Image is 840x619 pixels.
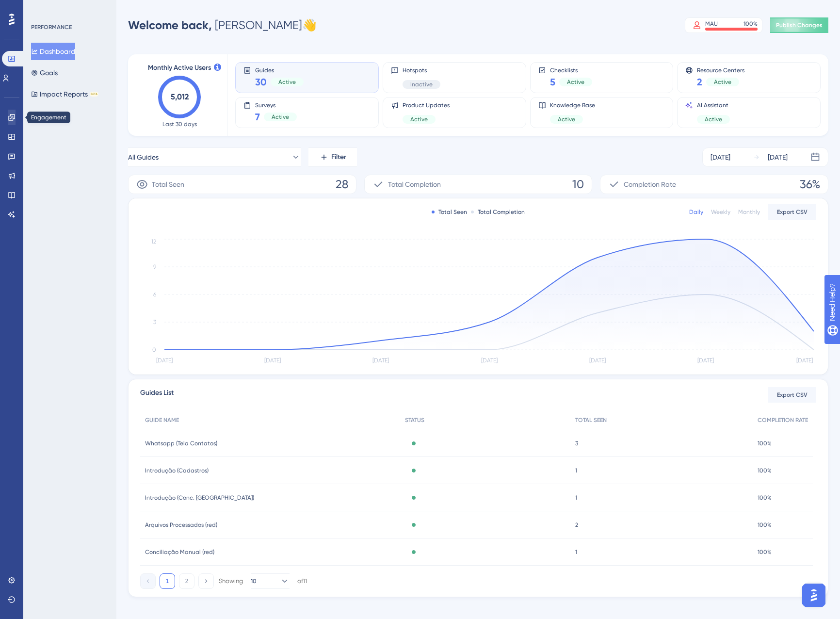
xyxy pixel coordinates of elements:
[768,204,816,220] button: Export CSV
[705,20,718,28] div: MAU
[160,573,175,589] button: 1
[697,101,730,109] span: AI Assistant
[297,577,307,586] div: of 11
[550,75,555,89] span: 5
[23,2,61,14] span: Need Help?
[90,92,98,97] div: BETA
[777,208,808,216] span: Export CSV
[255,66,304,73] span: Guides
[31,23,72,31] div: PERFORMANCE
[145,440,217,447] span: Whatsapp (Tela Contatos)
[738,208,760,216] div: Monthly
[331,151,346,163] span: Filter
[770,17,828,33] button: Publish Changes
[697,357,714,364] tspan: [DATE]
[758,521,772,529] span: 100%
[336,177,348,192] span: 28
[179,573,194,589] button: 2
[572,177,584,192] span: 10
[156,357,173,364] tspan: [DATE]
[31,85,98,103] button: Impact ReportsBETA
[799,581,828,610] iframe: UserGuiding AI Assistant Launcher
[128,147,301,167] button: All Guides
[308,147,357,167] button: Filter
[714,78,731,86] span: Active
[471,208,525,216] div: Total Completion
[589,357,606,364] tspan: [DATE]
[171,92,189,101] text: 5,012
[705,115,722,123] span: Active
[743,20,758,28] div: 100 %
[403,66,440,74] span: Hotspots
[255,75,267,89] span: 30
[272,113,289,121] span: Active
[145,467,209,474] span: Introdução (Cadastros)
[162,120,197,128] span: Last 30 days
[575,494,577,502] span: 1
[31,43,75,60] button: Dashboard
[768,387,816,403] button: Export CSV
[388,179,441,190] span: Total Completion
[145,521,217,529] span: Arquivos Processados (red)
[153,263,156,270] tspan: 9
[777,391,808,399] span: Export CSV
[31,64,58,81] button: Goals
[255,101,297,108] span: Surveys
[575,416,607,424] span: TOTAL SEEN
[251,573,290,589] button: 10
[128,151,159,163] span: All Guides
[575,440,578,447] span: 3
[153,319,156,326] tspan: 3
[711,151,730,163] div: [DATE]
[153,291,156,298] tspan: 6
[758,494,772,502] span: 100%
[403,101,450,109] span: Product Updates
[758,548,772,556] span: 100%
[410,115,428,123] span: Active
[251,577,257,585] span: 10
[140,387,174,403] span: Guides List
[278,78,296,86] span: Active
[410,81,433,88] span: Inactive
[145,416,179,424] span: GUIDE NAME
[689,208,703,216] div: Daily
[558,115,575,123] span: Active
[145,494,254,502] span: Introdução (Conc. [GEOGRAPHIC_DATA])
[264,357,281,364] tspan: [DATE]
[148,62,211,74] span: Monthly Active Users
[575,521,578,529] span: 2
[796,357,813,364] tspan: [DATE]
[758,440,772,447] span: 100%
[768,151,788,163] div: [DATE]
[151,238,156,245] tspan: 12
[152,346,156,353] tspan: 0
[800,177,820,192] span: 36%
[758,467,772,474] span: 100%
[432,208,467,216] div: Total Seen
[152,179,184,190] span: Total Seen
[776,21,823,29] span: Publish Changes
[758,416,808,424] span: COMPLETION RATE
[255,110,260,124] span: 7
[575,548,577,556] span: 1
[575,467,577,474] span: 1
[624,179,676,190] span: Completion Rate
[550,66,592,73] span: Checklists
[372,357,389,364] tspan: [DATE]
[697,66,744,73] span: Resource Centers
[567,78,584,86] span: Active
[219,577,243,586] div: Showing
[550,101,595,109] span: Knowledge Base
[145,548,214,556] span: Conciliação Manual (red)
[128,18,212,32] span: Welcome back,
[128,17,317,33] div: [PERSON_NAME] 👋
[697,75,702,89] span: 2
[711,208,730,216] div: Weekly
[405,416,424,424] span: STATUS
[481,357,498,364] tspan: [DATE]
